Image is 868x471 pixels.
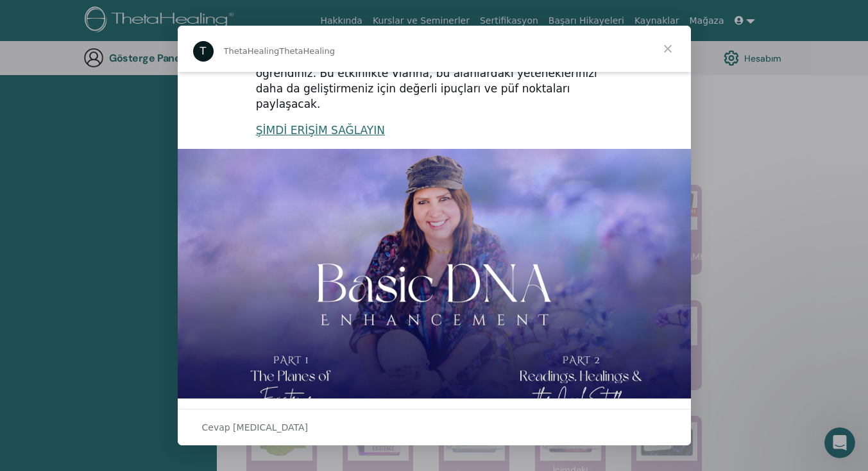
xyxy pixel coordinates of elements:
[645,26,691,72] span: Kapat
[202,422,309,432] font: Cevap [MEDICAL_DATA]
[256,51,597,110] font: Temel DNA seminerinde, okuma ve şifa için gerekli becerileri öğrendiniz. Bu etkinlikte Vianna, bu...
[193,41,214,62] div: ThetaHealing için profil resmi
[224,46,280,56] font: ThetaHealing
[279,46,335,56] font: ThetaHealing
[178,409,691,445] div: Sohbeti aç ve yanıtla
[200,45,207,57] font: T
[256,124,385,137] a: ŞİMDİ ERİŞİM SAĞLAYIN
